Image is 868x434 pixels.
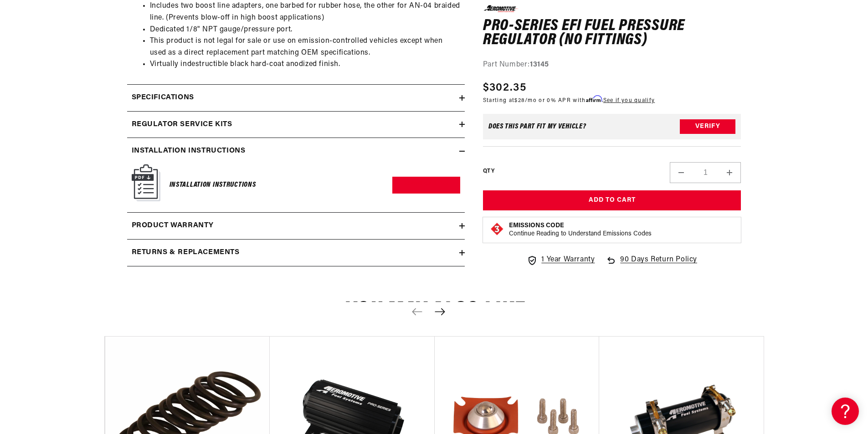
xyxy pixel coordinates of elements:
h2: Regulator Service Kits [132,119,232,131]
li: Dedicated 1/8" NPT gauge/pressure port. [150,24,460,36]
button: Emissions CodeContinue Reading to Understand Emissions Codes [509,222,652,239]
img: Emissions code [490,222,504,237]
p: Starting at /mo or 0% APR with . [483,97,655,105]
a: 90 Days Return Policy [606,255,697,276]
li: This product is not legal for sale or use on emission-controlled vehicles except when used as a d... [150,36,460,59]
a: See if you qualify - Learn more about Affirm Financing (opens in modal) [603,98,655,104]
span: 90 Days Return Policy [620,255,697,276]
li: Virtually indestructible black hard-coat anodized finish. [150,59,460,71]
span: $28 [514,98,525,104]
label: QTY [483,168,494,175]
strong: Emissions Code [509,223,564,230]
li: Includes two boost line adapters, one barbed for rubber hose, the other for AN-04 braided line. (... [150,0,460,24]
h2: Returns & replacements [132,247,240,259]
strong: 13145 [530,61,549,68]
button: Next slide [430,302,450,322]
h1: Pro-Series EFI Fuel Pressure Regulator (No Fittings) [483,19,741,48]
summary: Regulator Service Kits [127,112,465,138]
summary: Product warranty [127,213,465,239]
h2: You may also like [104,301,764,322]
h6: Installation Instructions [169,179,256,191]
div: Does This part fit My vehicle? [488,123,586,130]
a: 1 Year Warranty [527,255,595,266]
p: Continue Reading to Understand Emissions Codes [509,230,652,239]
span: Affirm [586,96,602,103]
button: Previous slide [407,302,427,322]
summary: Installation Instructions [127,138,465,164]
a: Download PDF [392,177,460,194]
summary: Returns & replacements [127,240,465,266]
span: $302.35 [483,80,526,97]
span: 1 Year Warranty [541,255,595,266]
h2: Specifications [132,92,194,104]
div: Part Number: [483,59,741,71]
button: Verify [680,119,735,134]
button: Add to Cart [483,190,741,211]
img: Instruction Manual [132,164,160,201]
h2: Product warranty [132,220,214,232]
h2: Installation Instructions [132,145,246,157]
summary: Specifications [127,85,465,111]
